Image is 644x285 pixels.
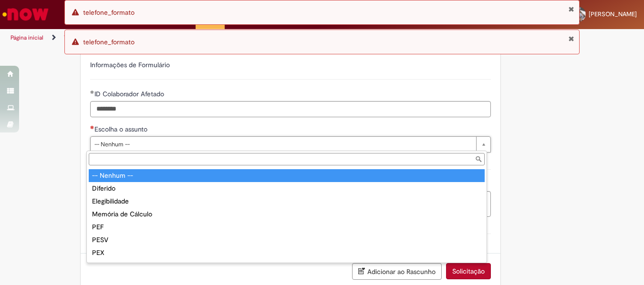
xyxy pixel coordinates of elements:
div: PESV [89,234,485,246]
div: Elegibilidade [89,195,485,208]
div: Memória de Cálculo [89,208,485,221]
div: PEF [89,221,485,234]
ul: Escolha o assunto [87,167,487,263]
div: Diferido [89,182,485,195]
div: PEX [89,246,485,259]
div: -- Nenhum -- [89,169,485,182]
div: PLR Banda IX a XII [89,259,485,272]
